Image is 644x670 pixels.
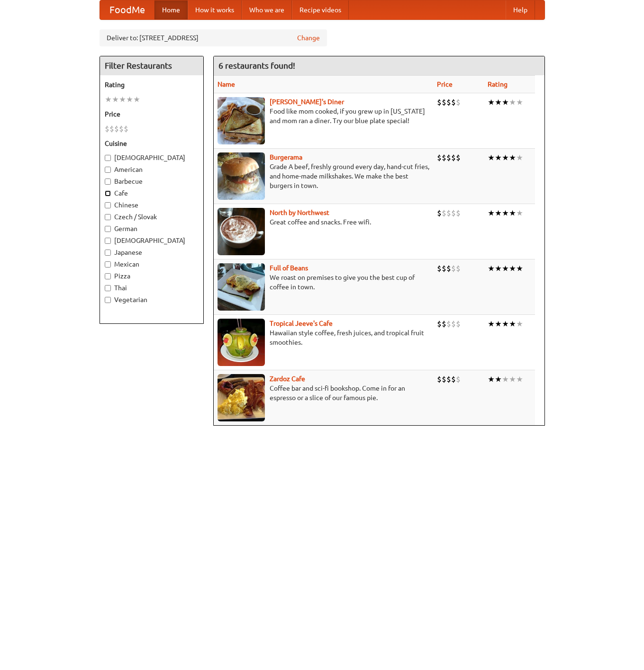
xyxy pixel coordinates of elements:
[442,97,446,107] li: $
[105,124,109,134] li: $
[105,179,111,185] input: Barbecue
[488,80,508,88] a: Rating
[502,263,509,274] li: ★
[509,208,516,218] li: ★
[105,214,111,220] input: Czech / Slovak
[105,226,111,232] input: German
[105,238,111,244] input: [DEMOGRAPHIC_DATA]
[488,319,495,329] li: ★
[516,152,523,163] li: ★
[218,374,265,421] img: zardoz.jpg
[437,208,442,218] li: $
[495,374,502,384] li: ★
[437,97,442,107] li: $
[105,177,199,186] label: Barbecue
[270,153,302,161] a: Burgerama
[502,374,509,384] li: ★
[442,374,446,384] li: $
[442,319,446,329] li: $
[105,80,199,89] h5: Rating
[100,56,203,75] h4: Filter Restaurants
[154,0,188,19] a: Home
[270,264,308,272] a: Full of Beans
[105,188,199,198] label: Cafe
[488,152,495,163] li: ★
[105,297,111,303] input: Vegetarian
[188,0,242,19] a: How it works
[446,374,451,384] li: $
[446,97,451,107] li: $
[446,152,451,163] li: $
[105,190,111,197] input: Cafe
[105,259,199,269] label: Mexican
[124,124,128,134] li: $
[133,94,140,105] li: ★
[495,263,502,274] li: ★
[270,98,344,106] b: [PERSON_NAME]'s Diner
[516,319,523,329] li: ★
[218,162,429,190] p: Grade A beef, freshly ground every day, hand-cut fries, and home-made milkshakes. We make the bes...
[516,374,523,384] li: ★
[446,319,451,329] li: $
[488,208,495,218] li: ★
[119,94,126,105] li: ★
[105,212,199,222] label: Czech / Slovak
[488,97,495,107] li: ★
[451,208,456,218] li: $
[456,263,461,274] li: $
[495,208,502,218] li: ★
[451,319,456,329] li: $
[218,217,429,227] p: Great coffee and snacks. Free wifi.
[502,152,509,163] li: ★
[442,208,446,218] li: $
[495,319,502,329] li: ★
[105,236,199,245] label: [DEMOGRAPHIC_DATA]
[105,200,199,210] label: Chinese
[105,283,199,293] label: Thai
[105,224,199,233] label: German
[451,152,456,163] li: $
[100,29,327,46] div: Deliver to: [STREET_ADDRESS]
[509,152,516,163] li: ★
[105,250,111,256] input: Japanese
[105,167,111,173] input: American
[218,97,265,144] img: sallys.jpg
[456,374,461,384] li: $
[446,208,451,218] li: $
[495,97,502,107] li: ★
[218,80,235,88] a: Name
[270,320,333,327] a: Tropical Jeeve's Cafe
[105,271,199,281] label: Pizza
[488,263,495,274] li: ★
[509,97,516,107] li: ★
[218,107,429,125] p: Food like mom cooked, if you grew up in [US_STATE] and mom ran a diner. Try our blue plate special!
[270,375,305,383] a: Zardoz Cafe
[456,319,461,329] li: $
[516,263,523,274] li: ★
[218,263,265,311] img: beans.jpg
[105,94,112,105] li: ★
[437,152,442,163] li: $
[292,0,349,19] a: Recipe videos
[451,263,456,274] li: $
[105,153,199,162] label: [DEMOGRAPHIC_DATA]
[109,124,114,134] li: $
[506,0,535,19] a: Help
[105,273,111,279] input: Pizza
[442,263,446,274] li: $
[105,295,199,304] label: Vegetarian
[495,152,502,163] li: ★
[218,328,429,347] p: Hawaiian style coffee, fresh juices, and tropical fruit smoothies.
[105,248,199,257] label: Japanese
[516,97,523,107] li: ★
[456,208,461,218] li: $
[105,165,199,174] label: American
[218,319,265,366] img: jeeves.jpg
[502,319,509,329] li: ★
[218,61,295,70] ng-pluralize: 6 restaurants found!
[509,263,516,274] li: ★
[437,319,442,329] li: $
